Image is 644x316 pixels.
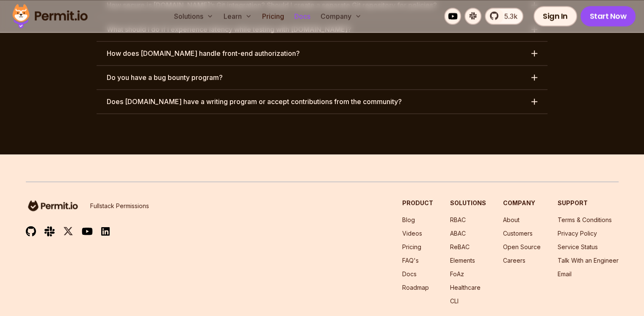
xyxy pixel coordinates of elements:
img: Permit logo [8,2,91,30]
span: 5.3k [499,11,517,21]
img: github [26,226,36,236]
h3: Solutions [450,199,486,207]
a: Email [558,270,572,278]
a: Start Now [580,6,636,26]
a: FoAz [450,270,464,278]
button: Company [317,8,365,25]
h3: Company [503,199,541,207]
img: logo [26,199,80,212]
a: Pricing [402,243,421,250]
a: Elements [450,257,475,264]
img: linkedin [101,226,110,236]
a: Service Status [558,243,598,250]
a: Privacy Policy [558,230,597,237]
a: Sign In [533,6,577,26]
a: Careers [503,257,525,264]
h3: Does [DOMAIN_NAME] have a writing program or accept contributions from the community? [107,96,402,107]
a: FAQ's [402,257,419,264]
a: Talk With an Engineer [558,257,619,264]
img: twitter [63,226,73,236]
button: Solutions [171,8,217,25]
a: Pricing [259,8,287,25]
a: Open Source [503,243,541,250]
button: Do you have a bug bounty program? [97,66,547,89]
a: Terms & Conditions [558,216,612,223]
a: Docs [291,8,314,25]
h3: How does [DOMAIN_NAME] handle front-end authorization? [107,48,300,58]
a: Healthcare [450,284,481,291]
a: ABAC [450,230,466,237]
a: Roadmap [402,284,429,291]
a: About [503,216,520,223]
h3: Product [402,199,433,207]
a: RBAC [450,216,466,223]
a: 5.3k [485,8,523,25]
a: ReBAC [450,243,470,250]
a: CLI [450,297,459,305]
img: slack [44,225,55,237]
h3: Support [558,199,619,207]
button: Does [DOMAIN_NAME] have a writing program or accept contributions from the community? [97,90,547,113]
a: Docs [402,270,417,278]
button: How does [DOMAIN_NAME] handle front-end authorization? [97,41,547,65]
a: Blog [402,216,415,223]
h3: Do you have a bug bounty program? [107,72,223,82]
img: youtube [82,226,93,236]
button: Learn [220,8,255,25]
a: Videos [402,230,422,237]
a: Customers [503,230,533,237]
p: Fullstack Permissions [90,202,149,210]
